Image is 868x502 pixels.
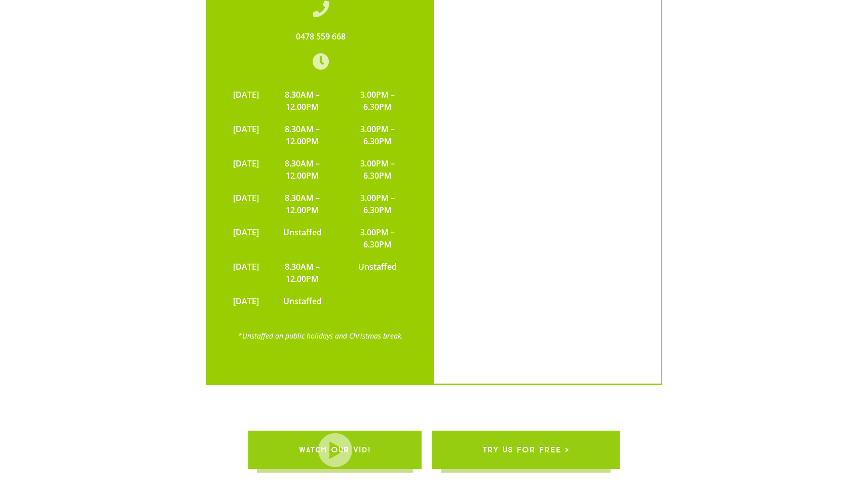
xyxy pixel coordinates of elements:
span: WATCH OUR VID! [299,436,371,464]
a: *Unstaffed on public holidays and Christmas break. [238,331,403,341]
td: Unstaffed [341,256,413,290]
td: 3.00PM – 6.30PM [341,83,413,118]
td: [DATE] [228,83,264,118]
td: [DATE] [228,152,264,187]
td: 8.30AM – 12.00PM [264,152,342,187]
td: 8.30AM – 12.00PM [264,187,342,221]
a: try us for free > [432,431,620,469]
td: Unstaffed [264,221,342,256]
td: 8.30AM – 12.00PM [264,118,342,152]
td: Unstaffed [264,290,342,312]
td: [DATE] [228,187,264,221]
td: [DATE] [228,256,264,290]
td: 8.30AM – 12.00PM [264,83,342,118]
td: 3.00PM – 6.30PM [341,118,413,152]
td: [DATE] [228,221,264,256]
td: 8.30AM – 12.00PM [264,256,342,290]
td: 3.00PM – 6.30PM [341,221,413,256]
td: [DATE] [228,118,264,152]
td: [DATE] [228,290,264,312]
span: try us for free > [482,436,569,464]
td: 3.00PM – 6.30PM [341,152,413,187]
td: 3.00PM – 6.30PM [341,187,413,221]
a: 0478 559 668 [296,31,346,42]
a: WATCH OUR VID! [248,431,422,469]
